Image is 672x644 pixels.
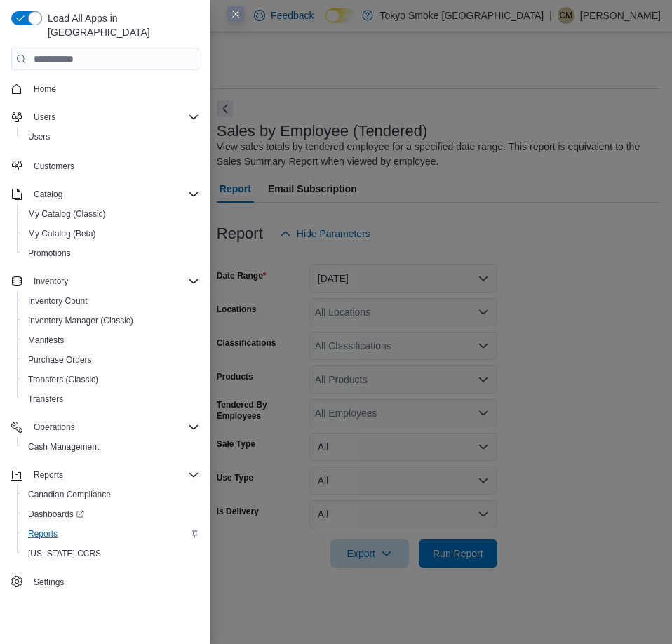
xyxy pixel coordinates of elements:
[22,206,199,222] span: My Catalog (Classic)
[22,293,93,309] a: Inventory Count
[28,208,106,220] span: My Catalog (Classic)
[28,467,199,483] span: Reports
[28,528,58,539] span: Reports
[28,574,69,591] a: Settings
[34,577,64,588] span: Settings
[28,109,199,126] span: Users
[17,127,205,147] button: Users
[28,441,99,452] span: Cash Management
[17,437,205,457] button: Cash Management
[17,524,205,544] button: Reports
[28,467,69,483] button: Reports
[227,6,244,22] button: Close this dialog
[34,189,62,200] span: Catalog
[28,156,199,174] span: Customers
[22,391,69,408] a: Transfers
[22,506,199,523] span: Dashboards
[28,335,64,346] span: Manifests
[22,486,116,503] a: Canadian Compliance
[28,81,62,98] a: Home
[22,312,139,329] a: Inventory Manager (Classic)
[22,206,112,222] a: My Catalog (Classic)
[22,545,199,562] span: Washington CCRS
[6,271,205,291] button: Inventory
[6,185,205,204] button: Catalog
[22,225,102,242] a: My Catalog (Beta)
[34,161,74,172] span: Customers
[34,469,63,481] span: Reports
[28,109,61,126] button: Users
[28,80,199,98] span: Home
[28,509,84,520] span: Dashboards
[22,293,199,309] span: Inventory Count
[22,128,199,145] span: Users
[17,504,205,524] a: Dashboards
[28,273,199,290] span: Inventory
[22,371,199,388] span: Transfers (Classic)
[22,351,199,368] span: Purchase Orders
[22,225,199,242] span: My Catalog (Beta)
[17,311,205,330] button: Inventory Manager (Classic)
[22,545,107,562] a: [US_STATE] CCRS
[28,489,111,500] span: Canadian Compliance
[28,186,199,203] span: Catalog
[28,419,199,436] span: Operations
[28,186,68,203] button: Catalog
[17,291,205,311] button: Inventory Count
[17,350,205,370] button: Purchase Orders
[22,312,199,329] span: Inventory Manager (Classic)
[22,245,76,262] a: Promotions
[28,295,88,307] span: Inventory Count
[28,315,133,326] span: Inventory Manager (Classic)
[22,128,55,145] a: Users
[28,419,81,436] button: Operations
[6,417,205,437] button: Operations
[28,374,98,385] span: Transfers (Classic)
[28,573,199,591] span: Settings
[22,371,104,388] a: Transfers (Classic)
[22,351,98,368] a: Purchase Orders
[17,243,205,263] button: Promotions
[34,112,55,123] span: Users
[6,107,205,127] button: Users
[22,525,63,542] a: Reports
[6,572,205,592] button: Settings
[17,544,205,563] button: [US_STATE] CCRS
[28,548,101,559] span: [US_STATE] CCRS
[34,276,68,287] span: Inventory
[22,438,199,455] span: Cash Management
[22,391,199,408] span: Transfers
[34,83,56,95] span: Home
[22,245,199,262] span: Promotions
[6,79,205,99] button: Home
[6,155,205,175] button: Customers
[28,354,92,365] span: Purchase Orders
[17,330,205,350] button: Manifests
[28,273,74,290] button: Inventory
[34,422,75,433] span: Operations
[22,438,105,455] a: Cash Management
[28,131,50,142] span: Users
[22,332,199,349] span: Manifests
[22,525,199,542] span: Reports
[17,224,205,243] button: My Catalog (Beta)
[22,506,90,523] a: Dashboards
[17,389,205,409] button: Transfers
[28,248,71,259] span: Promotions
[17,204,205,224] button: My Catalog (Classic)
[28,228,96,239] span: My Catalog (Beta)
[42,11,199,39] span: Load All Apps in [GEOGRAPHIC_DATA]
[17,370,205,389] button: Transfers (Classic)
[17,485,205,504] button: Canadian Compliance
[11,73,199,595] nav: Complex example
[22,486,199,503] span: Canadian Compliance
[28,394,63,405] span: Transfers
[22,332,69,349] a: Manifests
[6,465,205,485] button: Reports
[28,158,80,175] a: Customers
